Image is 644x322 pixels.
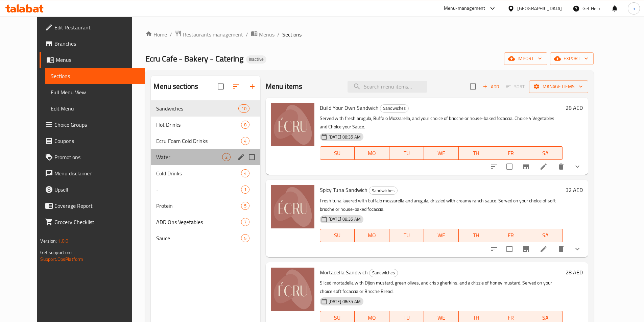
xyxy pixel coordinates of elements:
[266,81,303,92] h2: Menu items
[573,245,581,253] svg: Show Choices
[251,30,275,39] a: Menus
[555,54,588,63] span: export
[40,19,144,35] a: Edit Restaurant
[156,185,241,194] span: -
[156,202,241,210] span: Protein
[241,218,249,226] div: items
[282,30,302,39] span: Sections
[326,216,363,222] span: [DATE] 08:35 AM
[170,30,172,39] li: /
[271,268,314,311] img: Mortadella Sandwich
[40,52,144,68] a: Menus
[51,88,139,96] span: Full Menu View
[54,169,139,177] span: Menu disclaimer
[320,267,368,277] span: Mortadella Sandwich
[566,268,583,277] h6: 28 AED
[241,137,249,145] div: items
[151,98,260,249] nav: Menu sections
[54,23,139,31] span: Edit Restaurant
[496,230,525,240] span: FR
[553,158,569,175] button: delete
[241,122,249,128] span: 8
[424,229,459,242] button: WE
[323,148,352,158] span: SU
[222,154,230,160] span: 2
[40,214,144,230] a: Grocery Checklist
[466,79,480,94] span: Select section
[259,30,275,39] span: Menus
[40,198,144,214] a: Coverage Report
[241,169,249,177] div: items
[241,121,249,129] div: items
[355,229,389,242] button: MO
[40,133,144,149] a: Coupons
[241,235,249,242] span: 5
[459,146,494,160] button: TH
[550,52,594,65] button: export
[241,170,249,177] span: 4
[40,237,57,245] span: Version:
[493,146,528,160] button: FR
[40,248,71,257] span: Get support on:
[156,153,222,161] span: Water
[348,81,427,93] input: search
[392,148,422,158] span: TU
[54,153,139,161] span: Promotions
[244,78,260,95] button: Add section
[156,121,241,129] div: Hot Drinks
[145,30,593,39] nav: breadcrumb
[175,30,243,39] a: Restaurants management
[323,230,352,240] span: SU
[238,104,249,113] div: items
[540,163,548,171] a: Edit menu item
[51,72,139,80] span: Sections
[540,245,548,253] a: Edit menu item
[151,133,260,149] div: Ecru Foam Cold Drinks4
[58,237,69,245] span: 1.0.0
[156,104,238,113] span: Sandwiches
[529,80,588,93] button: Manage items
[54,137,139,145] span: Coupons
[239,105,249,112] span: 10
[54,185,139,194] span: Upsell
[518,241,534,257] button: Branch-specific-item
[427,230,456,240] span: WE
[573,163,581,171] svg: Show Choices
[156,234,241,242] span: Sauce
[145,30,167,39] a: Home
[51,104,139,113] span: Edit Menu
[241,187,249,193] span: 1
[461,230,491,240] span: TH
[357,230,387,240] span: MO
[56,56,139,64] span: Menus
[246,30,248,39] li: /
[246,55,266,64] div: Inactive
[151,214,260,230] div: ADD Ons Vegetables7
[482,83,500,91] span: Add
[241,234,249,242] div: items
[531,148,560,158] span: SA
[320,146,355,160] button: SU
[54,218,139,226] span: Grocery Checklist
[528,229,563,242] button: SA
[493,229,528,242] button: FR
[517,5,562,12] div: [GEOGRAPHIC_DATA]
[156,218,241,226] span: ADD Ons Vegetables
[444,4,485,13] div: Menu-management
[369,187,398,195] div: Sandwiches
[380,104,409,113] div: Sandwiches
[320,229,355,242] button: SU
[480,81,502,92] span: Add item
[427,148,456,158] span: WE
[151,181,260,198] div: -1
[151,230,260,246] div: Sauce5
[566,185,583,195] h6: 32 AED
[534,82,583,91] span: Manage items
[502,81,529,92] span: Select section first
[228,78,244,95] span: Sort sections
[389,229,424,242] button: TU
